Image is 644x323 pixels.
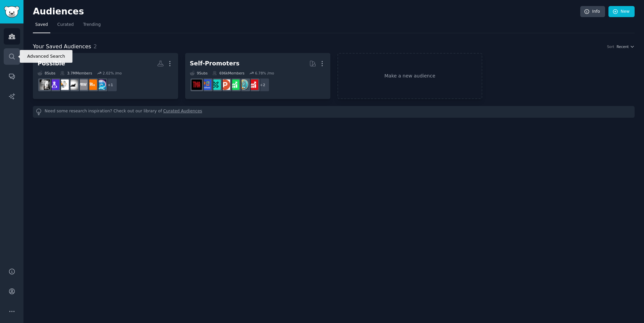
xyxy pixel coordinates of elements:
[163,108,202,115] a: Curated Audiences
[38,59,65,68] div: Possible
[220,79,230,90] img: ProductHunters
[87,79,97,90] img: GigWork
[57,22,74,28] span: Curated
[33,53,178,99] a: Possible8Subs3.7MMembers2.02% /mo+1AI_developersGigWorkremoteworkingantiworkRemoteJobsRemoteJobHu...
[55,19,76,33] a: Curated
[33,43,91,51] span: Your Saved Audiences
[337,53,483,99] a: Make a new audience
[201,79,211,90] img: betatests
[4,6,19,18] img: GummySearch logo
[77,79,88,90] img: remoteworking
[83,22,101,28] span: Trending
[40,79,50,90] img: RemoteWorkers
[229,79,239,90] img: selfpromotion
[103,71,122,75] div: 2.02 % /mo
[33,19,50,33] a: Saved
[616,44,635,49] button: Recent
[210,79,221,90] img: alphaandbetausers
[192,79,202,90] img: TestMyApp
[60,71,92,75] div: 3.7M Members
[212,71,245,75] div: 696k Members
[248,79,258,90] img: youtubepromotion
[616,44,629,49] span: Recent
[68,79,78,90] img: antiwork
[35,22,48,28] span: Saved
[58,79,69,90] img: RemoteJobs
[238,79,249,90] img: AppIdeas
[49,79,59,90] img: RemoteJobHunters
[94,43,97,50] span: 2
[33,106,635,118] div: Need some research inspiration? Check out our library of
[33,6,580,17] h2: Audiences
[190,71,208,75] div: 9 Sub s
[96,79,106,90] img: AI_developers
[580,6,605,17] a: Info
[38,71,55,75] div: 8 Sub s
[256,78,270,92] div: + 2
[103,78,117,92] div: + 1
[81,19,103,33] a: Trending
[190,59,239,68] div: Self-Promoters
[607,44,614,49] div: Sort
[608,6,635,17] a: New
[185,53,330,99] a: Self-Promoters9Subs696kMembers6.78% /mo+2youtubepromotionAppIdeasselfpromotionProductHuntersalpha...
[255,71,274,75] div: 6.78 % /mo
